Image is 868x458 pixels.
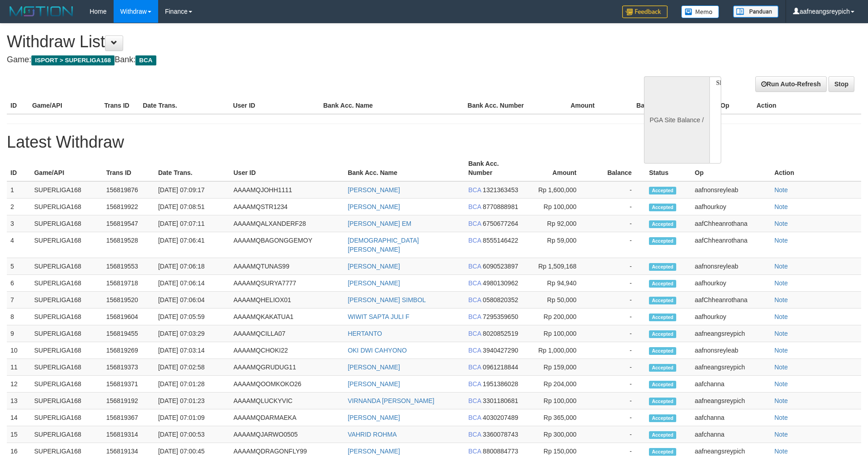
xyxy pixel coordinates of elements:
a: Note [774,220,788,227]
td: [DATE] 07:03:29 [155,325,230,342]
a: Note [774,263,788,270]
td: AAAAMQCILLA07 [230,325,344,342]
span: 4980130962 [483,279,518,287]
td: AAAAMQHELIOX01 [230,292,344,309]
a: Note [774,448,788,455]
th: Balance [608,97,674,114]
td: Rp 204,000 [525,376,590,393]
th: Game/API [30,155,103,181]
span: BCA [468,186,481,194]
td: SUPERLIGA168 [30,275,103,292]
td: 12 [7,376,30,393]
th: Balance [590,155,645,181]
td: 156819192 [103,393,155,409]
a: Note [774,330,788,337]
th: Amount [536,97,609,114]
td: - [590,409,645,426]
td: AAAAMQTUNAS99 [230,258,344,275]
a: [PERSON_NAME] [348,380,400,388]
a: Note [774,313,788,320]
span: BCA [468,279,481,287]
td: - [590,393,645,409]
td: AAAAMQSTR1234 [230,199,344,215]
td: SUPERLIGA168 [30,342,103,359]
td: [DATE] 07:01:09 [155,409,230,426]
td: [DATE] 07:02:58 [155,359,230,376]
td: [DATE] 07:00:53 [155,426,230,443]
td: AAAAMQSURYA7777 [230,275,344,292]
a: [PERSON_NAME] SIMBOL [348,296,426,304]
td: aafneangsreypich [691,325,771,342]
span: Accepted [649,398,676,405]
span: Accepted [649,237,676,245]
td: Rp 1,600,000 [525,181,590,199]
td: aafhourkoy [691,309,771,325]
td: - [590,181,645,199]
td: aafChheanrothana [691,232,771,258]
td: aafnonsreyleab [691,258,771,275]
span: Accepted [649,414,676,422]
img: Button%20Memo.svg [681,5,719,18]
td: - [590,232,645,258]
td: 2 [7,199,30,215]
a: [PERSON_NAME] [348,363,400,371]
td: [DATE] 07:08:51 [155,199,230,215]
td: 9 [7,325,30,342]
th: Op [717,97,753,114]
span: Accepted [649,297,676,304]
span: BCA [468,330,481,337]
td: Rp 100,000 [525,199,590,215]
td: - [590,325,645,342]
td: aafChheanrothana [691,292,771,309]
td: 3 [7,215,30,232]
span: 0961218844 [483,363,518,371]
th: Bank Acc. Name [344,155,464,181]
h4: Game: Bank: [7,55,569,65]
span: Accepted [649,431,676,439]
span: 4030207489 [483,414,518,421]
td: 156819922 [103,199,155,215]
td: SUPERLIGA168 [30,376,103,393]
td: AAAAMQLUCKYVIC [230,393,344,409]
th: Trans ID [100,97,139,114]
td: 14 [7,409,30,426]
td: Rp 59,000 [525,232,590,258]
th: ID [7,97,29,114]
th: Bank Acc. Number [464,155,525,181]
th: Action [771,155,861,181]
td: 13 [7,393,30,409]
th: User ID [230,155,344,181]
td: 1 [7,181,30,199]
td: 156819528 [103,232,155,258]
td: [DATE] 07:01:23 [155,393,230,409]
td: AAAAMQDARMAEKA [230,409,344,426]
span: Accepted [649,381,676,388]
a: OKI DWI CAHYONO [348,347,407,354]
td: aafchanna [691,409,771,426]
td: [DATE] 07:06:41 [155,232,230,258]
td: AAAAMQALXANDERF28 [230,215,344,232]
td: 156819553 [103,258,155,275]
a: Note [774,347,788,354]
td: 156819604 [103,309,155,325]
td: SUPERLIGA168 [30,258,103,275]
a: Note [774,363,788,371]
a: Note [774,380,788,388]
a: [PERSON_NAME] [348,414,400,421]
td: AAAAMQCHOKI22 [230,342,344,359]
td: 10 [7,342,30,359]
th: Bank Acc. Number [464,97,536,114]
td: 11 [7,359,30,376]
a: [PERSON_NAME] [348,263,400,270]
a: Note [774,203,788,210]
a: Note [774,279,788,287]
td: Rp 100,000 [525,325,590,342]
td: [DATE] 07:05:59 [155,309,230,325]
a: HERTANTO [348,330,382,337]
img: MOTION_logo.png [7,5,76,18]
span: Accepted [649,204,676,211]
a: [PERSON_NAME] [348,203,400,210]
th: Trans ID [103,155,155,181]
th: Action [753,97,861,114]
td: 5 [7,258,30,275]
